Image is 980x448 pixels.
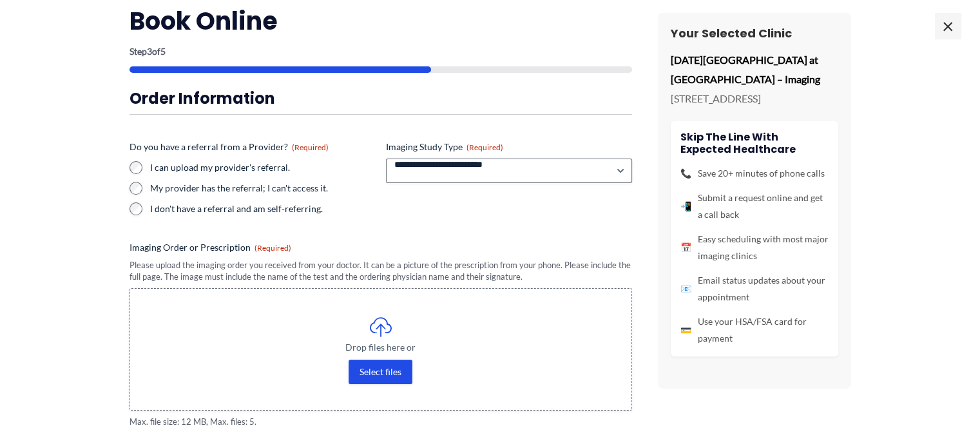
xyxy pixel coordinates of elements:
p: [DATE][GEOGRAPHIC_DATA] at [GEOGRAPHIC_DATA] – Imaging [671,50,838,88]
span: 📧 [680,280,691,297]
label: I can upload my provider's referral. [150,161,376,174]
li: Save 20+ minutes of phone calls [680,165,829,182]
div: Please upload the imaging order you received from your doctor. It can be a picture of the prescri... [130,259,632,283]
label: Imaging Order or Prescription [130,241,632,254]
h3: Order Information [130,88,632,108]
span: 📅 [680,239,691,256]
span: 📲 [680,198,691,215]
span: × [935,13,961,39]
p: Step of [130,47,632,56]
span: Drop files here or [156,343,606,352]
span: 💳 [680,322,691,338]
span: (Required) [255,243,291,253]
li: Submit a request online and get a call back [680,190,829,223]
span: 📞 [680,165,691,182]
li: Use your HSA/FSA card for payment [680,313,829,347]
span: (Required) [292,142,329,152]
h2: Book Online [130,5,632,37]
h3: Your Selected Clinic [671,26,838,41]
span: (Required) [466,142,503,152]
span: 5 [160,46,166,57]
button: select files, imaging order or prescription (required) [349,360,412,384]
span: 3 [147,46,152,57]
label: Imaging Study Type [386,141,632,153]
label: I don't have a referral and am self-referring. [150,202,376,215]
li: Email status updates about your appointment [680,272,829,306]
legend: Do you have a referral from a Provider? [130,141,329,153]
p: [STREET_ADDRESS] [671,89,838,108]
li: Easy scheduling with most major imaging clinics [680,231,829,264]
span: Max. file size: 12 MB, Max. files: 5. [130,416,632,428]
label: My provider has the referral; I can't access it. [150,182,376,195]
h4: Skip the line with Expected Healthcare [680,131,829,155]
